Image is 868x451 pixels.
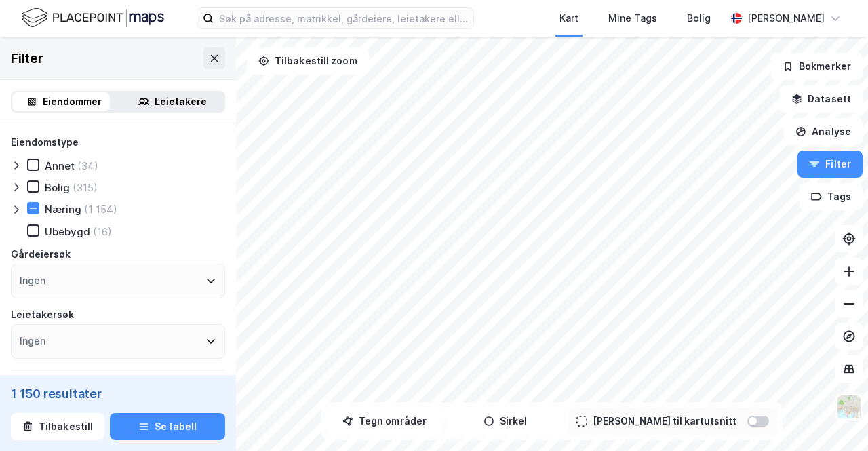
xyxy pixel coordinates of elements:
[11,413,104,440] button: Tilbakestill
[11,134,79,151] div: Eiendomstype
[45,159,75,172] div: Annet
[43,94,102,110] div: Eiendommer
[327,408,442,435] button: Tegn områder
[45,181,70,194] div: Bolig
[448,408,563,435] button: Sirkel
[797,151,863,178] button: Filter
[110,413,225,440] button: Se tabell
[608,10,657,26] div: Mine Tags
[747,10,825,26] div: [PERSON_NAME]
[73,181,98,194] div: (315)
[11,386,225,402] div: 1 150 resultater
[22,6,164,30] img: logo.f888ab2527a4732fd821a326f86c7f29.svg
[45,203,81,216] div: Næring
[593,413,736,429] div: [PERSON_NAME] til kartutsnitt
[155,94,207,110] div: Leietakere
[771,53,863,80] button: Bokmerker
[11,307,74,323] div: Leietakersøk
[11,47,43,69] div: Filter
[11,246,71,262] div: Gårdeiersøk
[84,203,117,216] div: (1 154)
[800,183,863,210] button: Tags
[77,159,98,172] div: (34)
[247,47,369,75] button: Tilbakestill zoom
[214,8,473,28] input: Søk på adresse, matrikkel, gårdeiere, leietakere eller personer
[780,85,863,113] button: Datasett
[784,118,863,145] button: Analyse
[20,333,45,349] div: Ingen
[93,225,112,238] div: (16)
[687,10,711,26] div: Bolig
[45,225,90,238] div: Ubebygd
[20,273,45,289] div: Ingen
[559,10,578,26] div: Kart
